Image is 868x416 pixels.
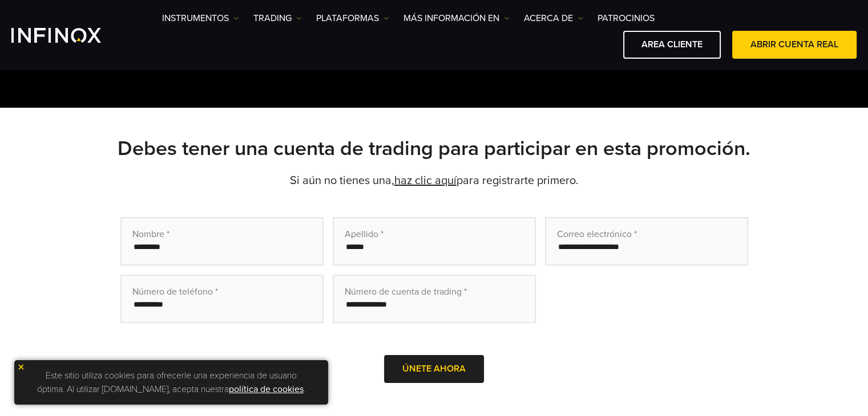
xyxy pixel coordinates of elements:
a: Más información en [403,11,510,25]
img: yellow close icon [17,363,25,371]
a: ABRIR CUENTA REAL [732,31,857,59]
a: Instrumentos [162,11,239,25]
a: ACERCA DE [524,11,583,25]
a: TRADING [253,11,302,25]
a: PLATAFORMAS [316,11,389,25]
p: Este sitio utiliza cookies para ofrecerle una experiencia de usuario óptima. Al utilizar [DOMAIN_... [20,366,322,399]
a: haz clic aquí [394,174,457,187]
a: INFINOX Logo [11,28,128,43]
a: política de cookies [229,384,304,395]
a: Patrocinios [597,11,655,25]
p: Si aún no tienes una, para registrarte primero. [35,173,834,189]
strong: Debes tener una cuenta de trading para participar en esta promoción. [118,136,750,161]
a: AREA CLIENTE [623,31,721,59]
button: Únete ahora [384,355,484,383]
span: Únete ahora [402,363,466,374]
